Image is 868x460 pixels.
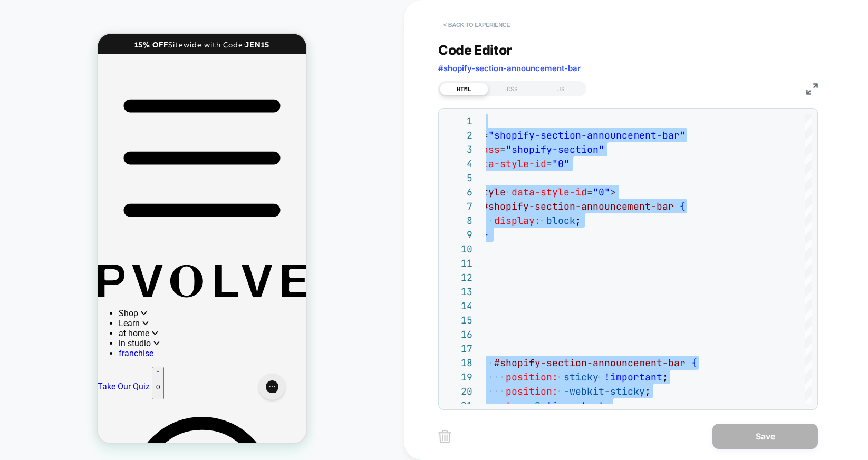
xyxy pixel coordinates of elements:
[54,333,66,366] button: 0
[546,214,575,227] span: block
[494,357,686,369] span: #shopify-section-announcement-bar
[444,299,472,313] div: 14
[712,424,818,449] button: Save
[37,6,71,15] strong: 15% OFF
[610,186,616,198] span: >
[546,399,604,412] span: !important
[444,156,472,171] div: 4
[444,228,472,242] div: 9
[575,214,581,227] span: ;
[680,200,686,212] span: {
[444,313,472,327] div: 15
[148,6,172,15] a: JEN15
[444,327,472,341] div: 16
[444,171,472,185] div: 5
[537,83,585,95] div: JS
[21,305,62,315] span: in studio
[444,142,472,156] div: 3
[506,399,529,412] span: top:
[444,256,472,270] div: 11
[59,349,62,357] p: 0
[645,385,651,397] span: ;
[535,399,541,412] span: 0
[546,158,552,170] span: =
[471,158,546,170] span: data-style-id
[488,83,537,95] div: CSS
[593,186,610,198] span: "0"
[587,186,593,198] span: =
[444,341,472,356] div: 17
[440,83,488,95] div: HTML
[488,129,686,141] span: "shopify-section-announcement-bar"
[444,370,472,384] div: 19
[564,385,645,397] span: -webkit-sticky
[444,128,472,142] div: 2
[444,384,472,398] div: 20
[806,83,818,95] img: fullscreen
[552,158,570,170] span: "0"
[438,430,451,443] img: delete
[444,199,472,213] div: 7
[477,186,506,198] span: style
[444,356,472,370] div: 18
[604,399,610,412] span: ;
[21,285,51,295] span: Learn
[21,295,61,305] span: at home
[71,6,148,15] span: Sitewide with Code:
[444,114,472,128] div: 1
[506,371,558,383] span: position:
[506,385,558,397] span: position:
[662,371,668,383] span: ;
[444,270,472,285] div: 12
[512,186,587,198] span: data-style-id
[444,242,472,256] div: 10
[444,185,472,199] div: 6
[156,336,193,370] iframe: Gorgias live chat messenger
[483,200,674,212] span: #shopify-section-announcement-bar
[438,42,512,58] span: Code Editor
[500,143,506,155] span: =
[438,63,581,73] span: #shopify-section-announcement-bar
[564,371,599,383] span: sticky
[21,275,50,285] span: Shop
[444,285,472,299] div: 13
[21,315,56,325] a: franchise
[691,357,697,369] span: {
[604,371,662,383] span: !important
[506,143,604,155] span: "shopify-section"
[494,214,541,227] span: display:
[444,213,472,228] div: 8
[444,398,472,413] div: 21
[438,16,515,33] button: < Back to experience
